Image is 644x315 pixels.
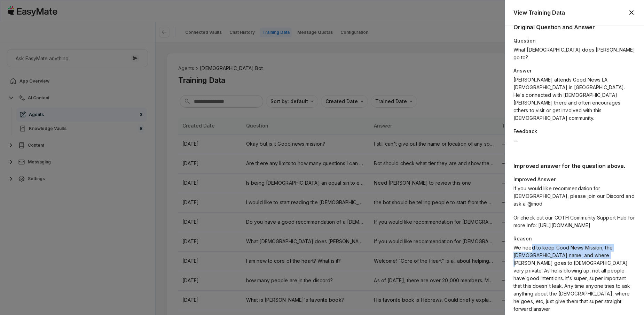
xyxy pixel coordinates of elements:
[513,76,636,122] p: [PERSON_NAME] attends Good News LA [DEMOGRAPHIC_DATA] in [GEOGRAPHIC_DATA]. He's connected with [...
[513,37,636,45] p: Question
[513,46,636,61] p: What [DEMOGRAPHIC_DATA] does [PERSON_NAME] go to?
[513,128,636,135] p: Feedback
[513,244,636,313] p: We need to keep Good News Mission, the [DEMOGRAPHIC_DATA] name, and where [PERSON_NAME] goes to [...
[513,162,636,170] h2: Improved answer for the question above.
[513,8,565,17] h2: View Training Data
[513,185,636,208] p: If you would like recommendation for [DEMOGRAPHIC_DATA], please join our Discord and ask a @mod
[513,67,636,75] p: Answer
[513,23,636,31] h2: Original Question and Answer
[513,137,636,145] div: --
[513,235,636,243] p: Reason
[513,214,636,229] p: Or check out our COTH Community Support Hub for more info: [URL][DOMAIN_NAME]
[513,176,636,183] p: Improved Answer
